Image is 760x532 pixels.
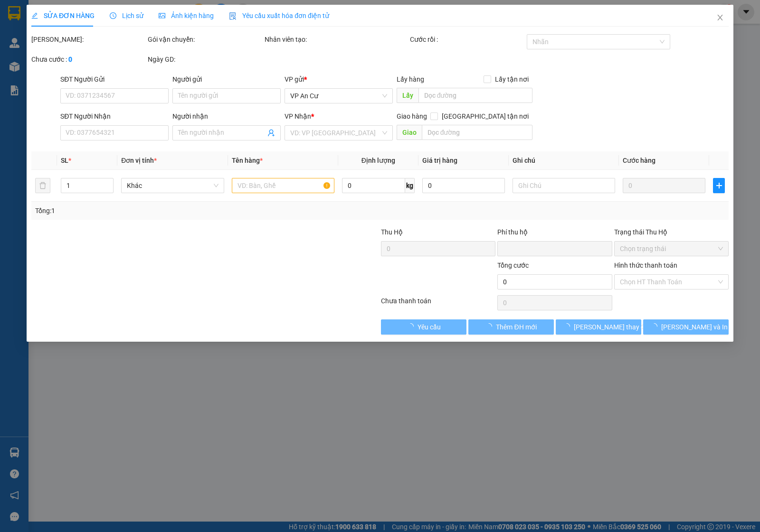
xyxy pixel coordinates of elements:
[172,111,281,121] div: Người nhận
[229,12,237,20] img: icon
[497,261,529,269] span: Tổng cước
[60,111,169,121] div: SĐT Người Nhận
[574,322,650,332] span: [PERSON_NAME] thay đổi
[31,12,95,19] span: SỬA ĐƠN HÀNG
[513,178,615,193] input: Ghi Chú
[81,9,104,19] span: Nhận:
[407,323,418,330] span: loading
[410,34,524,45] div: Cước rồi :
[713,182,724,189] span: plus
[148,34,262,45] div: Gói vận chuyển:
[267,129,275,137] span: user-add
[232,157,263,164] span: Tên hàng
[68,56,72,63] b: 0
[509,151,619,170] th: Ghi chú
[397,112,427,120] span: Giao hàng
[232,178,334,193] input: VD: Bàn, Ghế
[31,12,38,19] span: edit
[497,227,612,241] div: Phí thu hộ
[81,31,178,42] div: NIỀM TIN
[121,157,157,164] span: Đơn vị tính
[110,12,116,19] span: clock-circle
[397,88,418,103] span: Lấy
[381,319,466,335] button: Yêu cầu
[35,178,50,193] button: delete
[229,12,329,19] span: Yêu cầu xuất hóa đơn điện tử
[127,178,218,193] span: Khác
[713,178,725,193] button: plus
[438,111,532,121] span: [GEOGRAPHIC_DATA] tận nơi
[485,323,496,330] span: loading
[81,8,178,31] div: VP [GEOGRAPHIC_DATA]
[614,261,677,269] label: Hình thức thanh toán
[265,34,408,45] div: Nhân viên tạo:
[35,205,294,216] div: Tổng: 1
[418,322,441,332] span: Yêu cầu
[159,12,214,19] span: Ảnh kiện hàng
[159,12,165,19] span: picture
[620,242,723,256] span: Chọn trạng thái
[148,54,262,65] div: Ngày GD:
[7,62,23,72] span: Rồi :
[172,74,281,84] div: Người gửi
[468,319,554,335] button: Thêm ĐH mới
[716,14,724,21] span: close
[381,228,403,236] span: Thu Hộ
[623,178,705,193] input: 0
[651,323,661,330] span: loading
[7,61,76,73] div: 20.000
[61,157,68,164] span: SL
[614,227,729,237] div: Trạng thái Thu Hộ
[290,89,387,103] span: VP An Cư
[397,125,422,140] span: Giao
[405,178,415,193] span: kg
[563,323,574,330] span: loading
[110,12,143,19] span: Lịch sử
[496,322,536,332] span: Thêm ĐH mới
[707,5,733,31] button: Close
[8,8,75,19] div: VP An Cư
[285,74,393,84] div: VP gửi
[285,112,311,120] span: VP Nhận
[380,296,496,312] div: Chưa thanh toán
[397,75,424,83] span: Lấy hàng
[81,42,178,56] div: 02866802586
[422,125,533,140] input: Dọc đường
[8,31,75,44] div: 0907297930
[361,157,395,164] span: Định lượng
[8,19,75,31] div: PHÁT
[422,157,457,164] span: Giá trị hàng
[31,34,146,45] div: [PERSON_NAME]:
[643,319,729,335] button: [PERSON_NAME] và In
[60,74,169,84] div: SĐT Người Gửi
[491,74,532,84] span: Lấy tận nơi
[418,88,533,103] input: Dọc đường
[8,9,23,19] span: Gửi:
[556,319,641,335] button: [PERSON_NAME] thay đổi
[623,157,655,164] span: Cước hàng
[661,322,728,332] span: [PERSON_NAME] và In
[31,54,146,65] div: Chưa cước :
